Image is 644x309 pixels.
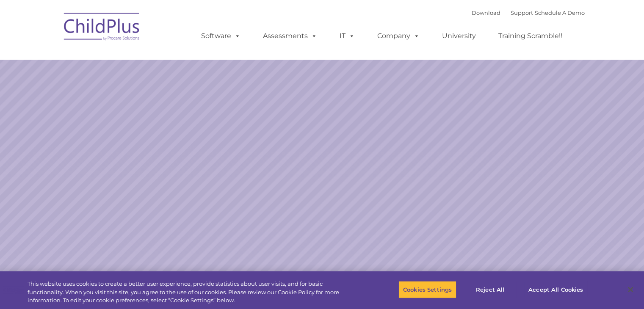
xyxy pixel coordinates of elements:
[398,281,456,298] button: Cookies Settings
[524,281,588,298] button: Accept All Cookies
[193,28,249,44] a: Software
[369,28,428,44] a: Company
[464,281,517,298] button: Reject All
[535,9,585,16] a: Schedule A Demo
[28,280,354,305] div: This website uses cookies to create a better user experience, provide statistics about user visit...
[331,28,363,44] a: IT
[434,28,484,44] a: University
[490,28,571,44] a: Training Scramble!!
[621,280,640,299] button: Close
[60,7,144,49] img: ChildPlus by Procare Solutions
[472,9,500,16] a: Download
[472,9,585,16] font: |
[511,9,533,16] a: Support
[254,28,326,44] a: Assessments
